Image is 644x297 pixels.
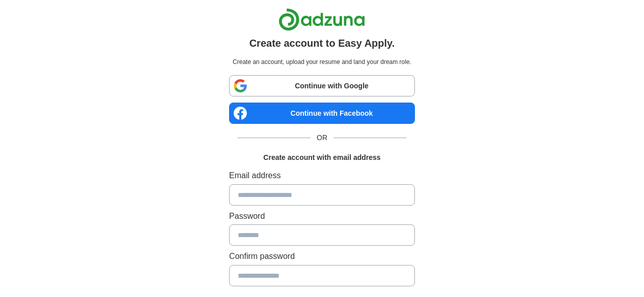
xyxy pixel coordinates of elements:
[229,75,415,96] a: Continue with Google
[229,210,415,223] label: Password
[278,8,365,31] img: Adzuna logo
[229,169,415,182] label: Email address
[263,152,380,163] h1: Create account with email address
[311,132,333,143] span: OR
[229,250,415,263] label: Confirm password
[229,103,415,124] a: Continue with Facebook
[231,57,413,67] p: Create an account, upload your resume and land your dream role.
[249,35,395,51] h1: Create account to Easy Apply.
